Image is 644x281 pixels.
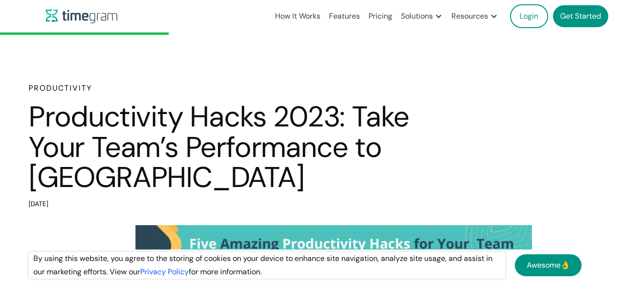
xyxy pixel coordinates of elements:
[515,254,582,276] a: Awesome👌
[29,252,505,279] div: By using this website, you agree to the storing of cookies on your device to enhance site navigat...
[510,4,548,28] a: Login
[451,10,488,23] div: Resources
[29,102,429,193] h1: Productivity Hacks 2023: Take Your Team’s Performance to [GEOGRAPHIC_DATA]
[140,267,189,277] a: Privacy Policy
[29,198,429,211] div: [DATE]
[401,10,433,23] div: Solutions
[29,83,429,94] h6: Productivity
[595,219,640,264] iframe: Tidio Chat
[553,5,608,27] a: Get Started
